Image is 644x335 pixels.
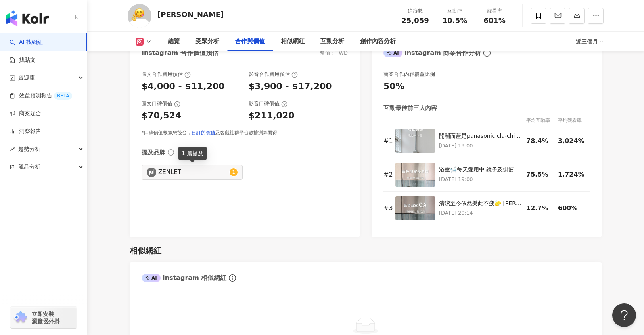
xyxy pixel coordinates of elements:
div: 互動率 [440,7,470,15]
span: rise [10,147,15,152]
div: 1 篇提及 [178,147,207,160]
div: 75.5% [526,170,554,179]
a: 自訂的價值 [192,130,215,135]
img: chrome extension [13,311,28,324]
span: 趨勢分析 [18,140,40,158]
a: 洞察報告 [10,128,41,135]
span: 競品分析 [18,158,40,176]
div: 觀看率 [479,7,510,15]
iframe: Help Scout Beacon - Open [612,303,636,327]
div: 互動分析 [320,37,344,46]
div: 追蹤數 [400,7,430,15]
div: $70,524 [142,110,181,122]
div: 1,724% [558,170,586,179]
div: 影音口碑價值 [249,100,287,107]
div: ZENLET [158,168,228,177]
a: chrome extension立即安裝 瀏覽器外掛 [10,307,77,328]
span: 601% [483,17,506,25]
div: 12.7% [526,204,554,213]
div: 創作內容分析 [360,37,396,46]
div: 相似網紅 [130,245,161,256]
span: info-circle [167,148,175,157]
div: 78.4% [526,137,554,145]
div: $3,900 - $17,200 [249,80,332,93]
img: 浴室🛀每天愛用中 鏡子及掛籃購買連結請參考精選限時動態「解答之書」 [395,163,435,187]
div: 近三個月 [576,35,604,48]
div: 開關面蓋是panasonic cla-chic系列 開關明盒是日亞買的，型號CFZ3022P 磁吸傘架購買連結請參考精選限時動態「解答之書」 價格是以我家裝潢的狀況實情跟大家分享，請當參考就好，... [439,132,522,140]
div: 幣值：TWD [320,49,348,57]
span: 立即安裝 瀏覽器外掛 [32,310,59,325]
div: 商業合作內容覆蓋比例 [383,71,435,78]
div: 總覽 [168,37,180,46]
img: 清潔至今依然樂此不疲🧽 鏡子跟掛籃購買連結請參考精選限時動態「解答之書」 這集請搭配上集服用（型號啥的都在裡面） 還有其他問題的話請留言告訴我～ [395,196,435,220]
sup: 1 [230,168,238,176]
img: KOL Avatar [128,4,151,28]
div: 相似網紅 [281,37,305,46]
div: 50% [383,80,404,93]
div: 影音合作費用預估 [249,71,298,78]
div: 圖文口碑價值 [142,100,180,107]
a: 找貼文 [10,56,36,64]
img: logo [6,10,49,26]
div: 互動最佳前三大內容 [383,104,437,112]
div: Instagram 相似網紅 [142,274,226,282]
div: Instagram 合作價值預估 [142,49,218,57]
div: 合作與價值 [235,37,265,46]
div: # 1 [383,137,391,145]
span: 10.5% [443,17,467,25]
span: 資源庫 [18,69,35,87]
div: $4,000 - $11,200 [142,80,225,93]
span: info-circle [482,48,492,58]
p: [DATE] 20:14 [439,209,522,217]
div: Instagram 商業合作分析 [383,49,481,57]
a: 商案媒合 [10,110,41,118]
div: [PERSON_NAME] [157,10,224,19]
div: 清潔至今依然樂此不疲🧽 [PERSON_NAME]跟掛籃購買連結請參考精選限時動態「解答之書」 這集請搭配上集服用（型號啥的都在裡面） 還有其他問題的話請留言告訴我～ [439,200,522,207]
div: $211,020 [249,110,295,122]
img: 開關面蓋是panasonic cla-chic系列 開關明盒是日亞買的，型號CFZ3022P 磁吸傘架購買連結請參考精選限時動態「解答之書」 價格是以我家裝潢的狀況實情跟大家分享，請當參考就好，... [395,129,435,153]
div: AI [142,274,161,282]
span: info-circle [228,273,237,283]
a: searchAI 找網紅 [10,38,43,46]
div: AI [383,49,402,57]
div: 平均互動率 [526,116,558,124]
div: 浴室🛀每天愛用中 鏡子及掛籃購買連結請參考精選限時動態「解答之書」 [439,166,522,174]
div: # 3 [383,204,391,213]
div: 600% [558,204,586,213]
p: [DATE] 19:00 [439,141,522,150]
span: 1 [232,169,235,175]
img: KOL Avatar [147,167,156,177]
p: [DATE] 19:00 [439,175,522,184]
div: 平均觀看率 [558,116,590,124]
div: 3,024% [558,137,586,145]
div: 受眾分析 [195,37,219,46]
div: 提及品牌 [142,148,165,157]
span: 25,059 [401,16,429,25]
div: *口碑價值根據您後台， 及客觀社群平台數據測算而得 [142,129,348,136]
div: # 2 [383,170,391,179]
a: 效益預測報告BETA [10,92,72,100]
div: 圖文合作費用預估 [142,71,191,78]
